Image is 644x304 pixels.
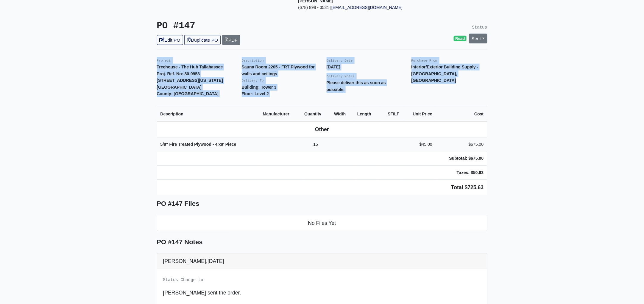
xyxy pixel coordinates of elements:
[242,79,264,82] small: Delivery To
[454,36,467,42] span: Read
[403,137,436,151] td: $45.00
[157,200,487,208] h5: PO #147 Files
[157,35,183,45] a: Edit PO
[242,85,277,90] strong: Building: Tower 3
[411,64,487,84] p: Interior/Exterior Building Supply - [GEOGRAPHIC_DATA], [GEOGRAPHIC_DATA]
[259,107,301,121] th: Manufacturer
[157,215,487,231] li: No Files Yet
[157,180,487,195] td: Total $725.63
[436,107,487,121] th: Cost
[403,107,436,121] th: Unit Price
[157,91,219,96] strong: County: [GEOGRAPHIC_DATA]
[242,65,315,76] strong: Sauna Room 2265 - FRT Plywood for walls and ceilings
[157,85,202,90] strong: [GEOGRAPHIC_DATA]
[208,258,224,264] span: [DATE]
[411,59,438,62] small: Purchase From
[157,238,487,246] h5: PO #147 Notes
[327,75,355,78] small: Delivery Notes
[157,253,487,269] div: [PERSON_NAME],
[327,80,386,92] strong: Please deliver this as soon as possible.
[163,290,241,296] span: [PERSON_NAME] sent the order.
[301,137,330,151] td: 15
[436,137,487,151] td: $675.00
[380,107,403,121] th: SF/LF
[222,35,240,45] a: PDF
[327,65,341,69] strong: [DATE]
[157,65,223,69] strong: Treehouse - The Hub Tallahassee
[330,107,354,121] th: Width
[354,107,380,121] th: Length
[469,34,487,43] a: Sent
[301,107,330,121] th: Quantity
[184,35,221,45] a: Duplicate PO
[242,91,269,96] strong: Floor: Level 2
[157,21,318,32] h3: PO #147
[298,4,431,11] p: (678) 898 - 3531 |
[160,142,236,147] strong: 5/8" Fire Treated Plywood - 4'x8' Piece
[327,59,353,62] small: Delivery Date
[436,165,487,180] td: Taxes: $50.63
[315,126,329,132] b: Other
[157,59,171,62] small: Project
[331,5,403,10] a: [EMAIL_ADDRESS][DOMAIN_NAME]
[157,78,223,83] strong: [STREET_ADDRESS][US_STATE]
[472,25,487,30] small: Status
[157,71,200,76] strong: Proj. Ref. No: 80-0953
[242,59,264,62] small: Description
[157,107,259,121] th: Description
[163,278,203,282] small: Status Change to
[436,151,487,166] td: Subtotal: $675.00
